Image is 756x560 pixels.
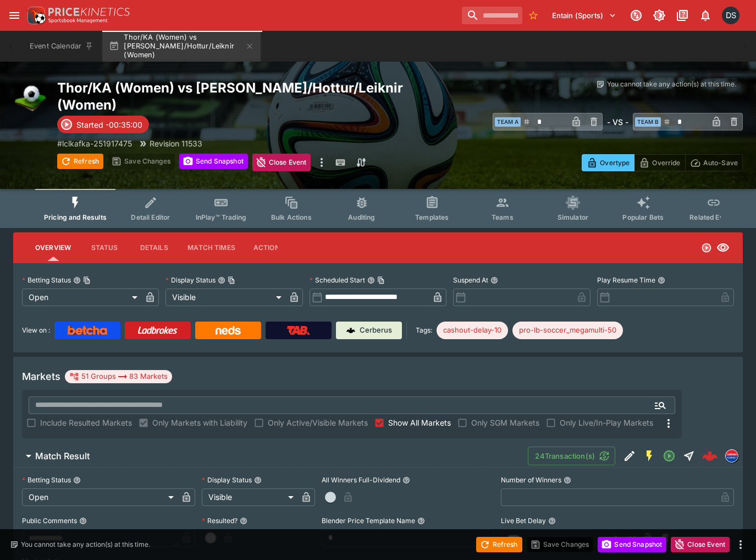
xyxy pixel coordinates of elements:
p: Resulted? [202,516,238,525]
svg: Open [701,242,712,253]
p: Live Bet Delay [501,516,546,525]
button: Refresh [57,154,103,169]
h6: - VS - [607,116,628,128]
button: Suspend At [490,276,498,284]
span: Team B [635,117,661,127]
p: Started -00:35:00 [76,119,142,131]
img: TabNZ [287,326,310,335]
img: PriceKinetics [48,8,130,16]
button: Overview [26,235,80,261]
h6: Match Result [35,450,90,462]
button: open drawer [4,6,24,25]
h2: Copy To Clipboard [57,79,457,113]
span: Include Resulted Markets [40,417,132,428]
span: Bulk Actions [271,213,312,221]
button: Daniel Solti [719,3,743,28]
a: 14b5cd24-a273-48c8-b1e0-186f5401c099 [699,445,721,467]
button: Betting Status [73,476,81,484]
img: Betcha [68,326,107,335]
button: Number of Winners [564,476,571,484]
p: All Winners Full-Dividend [322,475,400,485]
div: Betting Target: cerberus [512,322,623,339]
p: Public Comments [22,516,77,525]
button: Display Status [254,476,262,484]
img: logo-cerberus--red.svg [702,448,718,464]
button: Open [650,395,670,415]
button: Close Event [671,537,730,552]
button: Play Resume Time [658,276,665,284]
button: Notifications [696,6,715,25]
span: Popular Bets [622,213,664,221]
button: more [734,538,747,551]
img: Neds [216,326,240,335]
button: Auto-Save [685,154,743,171]
button: All Winners Full-Dividend [402,476,410,484]
p: Blender Price Template Name [322,516,415,525]
button: Straight [679,446,699,466]
svg: Open [663,449,676,463]
p: Override [652,157,680,168]
button: Toggle light/dark mode [649,6,669,25]
button: Live Bet Delay [548,517,556,525]
label: Tags: [416,322,432,339]
button: Send Snapshot [598,537,666,552]
button: Close Event [252,154,311,171]
button: SGM Enabled [639,446,659,466]
button: more [315,154,328,171]
button: Send Snapshot [179,154,248,169]
div: Start From [582,154,743,171]
label: View on : [22,322,50,339]
button: Match Result [13,445,528,467]
button: Betting StatusCopy To Clipboard [73,276,81,284]
div: Daniel Solti [722,7,740,24]
div: 51 Groups 83 Markets [69,370,168,383]
button: Match Times [179,235,244,261]
div: 14b5cd24-a273-48c8-b1e0-186f5401c099 [702,448,718,464]
p: Play Resume Time [597,275,655,285]
p: Display Status [202,475,252,485]
button: Open [659,446,679,466]
svg: Visible [716,241,730,254]
button: Blender Price Template Name [417,517,425,525]
p: Number of Winners [501,475,561,485]
span: Show All Markets [388,417,451,428]
span: Simulator [558,213,588,221]
p: Betting Status [22,475,71,485]
div: Event type filters [35,189,721,228]
img: Ladbrokes [137,326,178,335]
p: Copy To Clipboard [57,138,132,149]
button: Documentation [672,6,692,25]
p: Display Status [165,275,216,285]
span: Only Live/In-Play Markets [560,417,653,428]
button: Connected to PK [626,6,646,25]
img: soccer.png [13,79,48,115]
span: Teams [492,213,514,221]
button: Scheduled StartCopy To Clipboard [367,276,375,284]
span: Detail Editor [131,213,170,221]
p: Betting Status [22,275,71,285]
p: Revision 11533 [150,138,202,149]
svg: More [662,417,675,430]
p: Cerberus [360,325,392,336]
span: pro-lb-soccer_megamulti-50 [512,325,623,336]
input: search [462,7,522,24]
p: Overtype [600,157,630,168]
button: Override [634,154,685,171]
span: Only SGM Markets [471,417,539,428]
button: Select Tenant [545,7,623,24]
button: Resulted? [240,517,247,525]
span: Pricing and Results [44,213,107,221]
span: Team A [495,117,521,127]
img: PriceKinetics Logo [24,4,46,26]
button: No Bookmarks [525,7,542,24]
div: lclkafka [725,449,738,463]
button: Status [80,235,129,261]
div: Visible [165,289,285,306]
div: Open [22,289,141,306]
button: Overtype [582,154,634,171]
button: Copy To Clipboard [228,276,235,284]
p: You cannot take any action(s) at this time. [21,540,150,550]
span: cashout-delay-10 [437,325,508,336]
p: Suspend At [453,275,488,285]
h5: Markets [22,370,60,383]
